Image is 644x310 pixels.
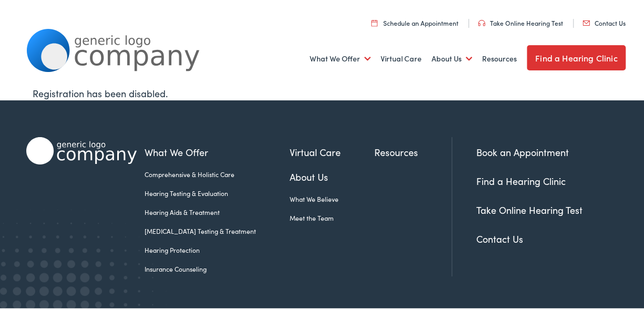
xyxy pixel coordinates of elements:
[582,18,590,24] img: utility icon
[145,187,290,196] a: Hearing Testing & Evaluation
[476,143,568,157] a: Book an Appointment
[371,16,458,25] a: Schedule an Appointment
[478,18,485,24] img: utility icon
[478,16,563,25] a: Take Online Hearing Test
[145,262,290,272] a: Insurance Counseling
[26,135,137,162] img: Alpaca Audiology
[374,143,452,157] a: Resources
[582,16,625,25] a: Contact Us
[290,168,374,182] a: About Us
[145,224,290,234] a: [MEDICAL_DATA] Testing & Treatment
[482,37,517,76] a: Resources
[145,243,290,253] a: Hearing Protection
[476,172,565,185] a: Find a Hearing Clinic
[290,192,374,202] a: What We Believe
[527,43,626,68] a: Find a Hearing Clinic
[290,211,374,221] a: Meet the Team
[476,230,523,243] a: Contact Us
[33,84,619,98] div: Registration has been disabled.
[145,168,290,177] a: Comprehensive & Holistic Care
[290,143,374,157] a: Virtual Care
[371,17,377,24] img: utility icon
[145,205,290,215] a: Hearing Aids & Treatment
[381,37,422,76] a: Virtual Care
[476,201,582,214] a: Take Online Hearing Test
[145,143,290,157] a: What We Offer
[310,37,371,76] a: What We Offer
[432,37,472,76] a: About Us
